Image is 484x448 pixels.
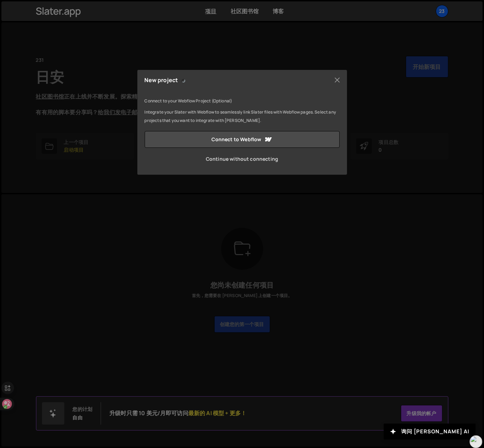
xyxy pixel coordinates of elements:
button: Close [332,75,342,85]
h5: New project [145,77,187,83]
font: 询问 [PERSON_NAME] AI [401,428,469,435]
p: Integrate your Slater with Webflow to seamlessly link Slater files with Webflow pages. Select any... [145,108,340,125]
a: Continue without connecting [145,151,340,167]
p: Connect to your Webflow Project (Optional) [145,97,340,105]
button: 询问 [PERSON_NAME] AI [384,424,476,440]
a: Connect to Webflow [145,131,340,148]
